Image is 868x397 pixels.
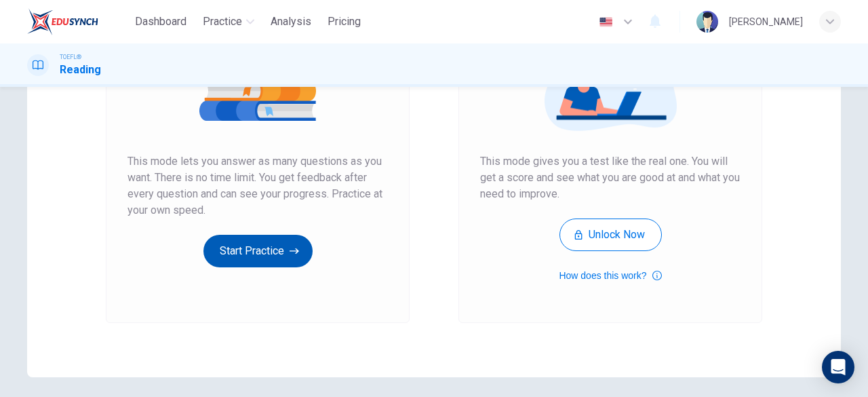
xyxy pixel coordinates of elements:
[60,62,101,78] h1: Reading
[729,14,803,30] div: [PERSON_NAME]
[60,52,81,62] span: TOEFL®
[135,14,186,30] span: Dashboard
[265,10,317,34] button: Analysis
[271,14,311,30] span: Analysis
[127,153,388,219] span: This mode lets you answer as many questions as you want. There is no time limit. You get feedback...
[328,14,361,30] span: Pricing
[203,235,313,267] button: Start Practice
[559,219,662,251] button: Unlock Now
[597,17,614,27] img: en
[696,11,718,33] img: Profile picture
[480,153,741,202] span: This mode gives you a test like the real one. You will get a score and see what you are good at a...
[197,10,260,34] button: Practice
[130,10,192,34] button: Dashboard
[203,14,242,30] span: Practice
[822,351,854,383] div: Open Intercom Messenger
[27,8,130,35] a: EduSynch logo
[322,10,366,34] button: Pricing
[559,267,661,284] button: How does this work?
[27,8,98,35] img: EduSynch logo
